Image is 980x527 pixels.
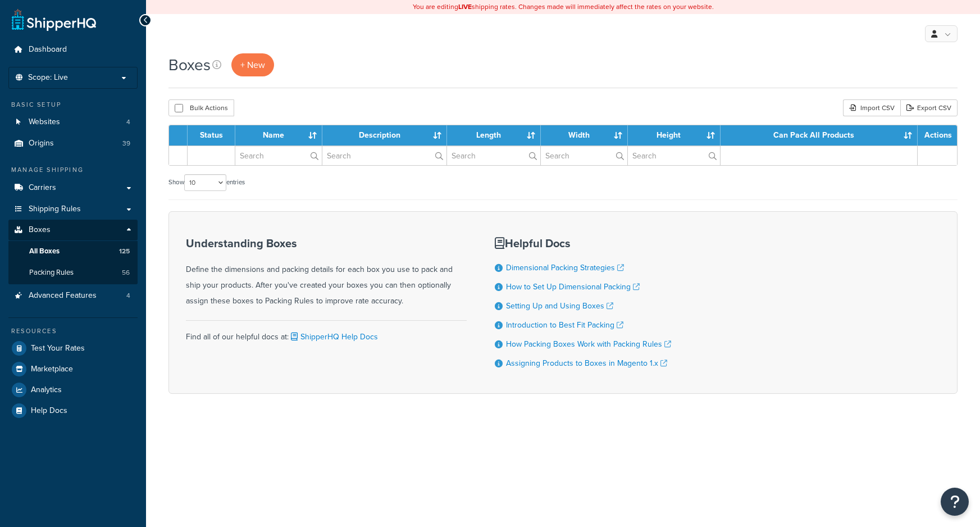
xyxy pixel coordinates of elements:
a: Test Your Rates [8,338,138,358]
a: ShipperHQ Home [12,8,96,31]
li: Origins [8,133,138,154]
span: 4 [126,291,130,301]
a: Help Docs [8,401,138,421]
input: Search [322,146,447,165]
th: Length [447,125,541,146]
th: Name [235,125,322,146]
a: Setting Up and Using Boxes [506,300,613,312]
a: Export CSV [900,99,958,116]
a: Packing Rules 56 [8,262,138,283]
a: Boxes [8,220,138,240]
span: All Boxes [29,247,60,256]
b: LIVE [458,2,472,12]
span: Test Your Rates [31,344,85,353]
label: Show entries [168,174,245,191]
a: Shipping Rules [8,199,138,220]
th: Status [188,125,235,146]
div: Define the dimensions and packing details for each box you use to pack and ship your products. Af... [186,237,467,309]
span: 56 [122,268,130,278]
input: Search [541,146,627,165]
input: Search [235,146,322,165]
li: Boxes [8,220,138,284]
th: Width [541,125,628,146]
span: Origins [29,139,54,148]
span: 39 [122,139,130,148]
input: Search [628,146,720,165]
span: Analytics [31,385,62,395]
span: Websites [29,117,60,127]
span: 125 [119,247,130,256]
a: Carriers [8,178,138,198]
button: Bulk Actions [168,99,234,116]
span: Help Docs [31,406,67,416]
a: Introduction to Best Fit Packing [506,319,623,331]
a: Origins 39 [8,133,138,154]
span: + New [240,58,265,71]
th: Can Pack All Products [721,125,918,146]
h3: Understanding Boxes [186,237,467,249]
span: Packing Rules [29,268,74,278]
span: 4 [126,117,130,127]
h1: Boxes [168,54,211,76]
li: All Boxes [8,241,138,262]
li: Packing Rules [8,262,138,283]
a: How Packing Boxes Work with Packing Rules [506,338,671,350]
a: Assigning Products to Boxes in Magento 1.x [506,357,667,369]
span: Carriers [29,183,56,193]
a: Marketplace [8,359,138,379]
a: Dashboard [8,39,138,60]
div: Manage Shipping [8,165,138,175]
span: Scope: Live [28,73,68,83]
div: Resources [8,326,138,336]
th: Actions [918,125,957,146]
a: Dimensional Packing Strategies [506,262,624,274]
th: Height [628,125,721,146]
a: Advanced Features 4 [8,285,138,306]
a: Websites 4 [8,112,138,133]
button: Open Resource Center [941,488,969,516]
span: Boxes [29,225,51,235]
h3: Helpful Docs [495,237,671,249]
a: All Boxes 125 [8,241,138,262]
div: Basic Setup [8,100,138,110]
input: Search [447,146,540,165]
span: Shipping Rules [29,205,81,214]
li: Advanced Features [8,285,138,306]
th: Description [322,125,448,146]
a: Analytics [8,380,138,400]
a: + New [231,53,274,76]
div: Import CSV [843,99,900,116]
span: Advanced Features [29,291,97,301]
a: How to Set Up Dimensional Packing [506,281,640,293]
span: Marketplace [31,365,73,374]
li: Websites [8,112,138,133]
select: Showentries [184,174,226,191]
div: Find all of our helpful docs at: [186,320,467,345]
a: ShipperHQ Help Docs [289,331,378,343]
span: Dashboard [29,45,67,54]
